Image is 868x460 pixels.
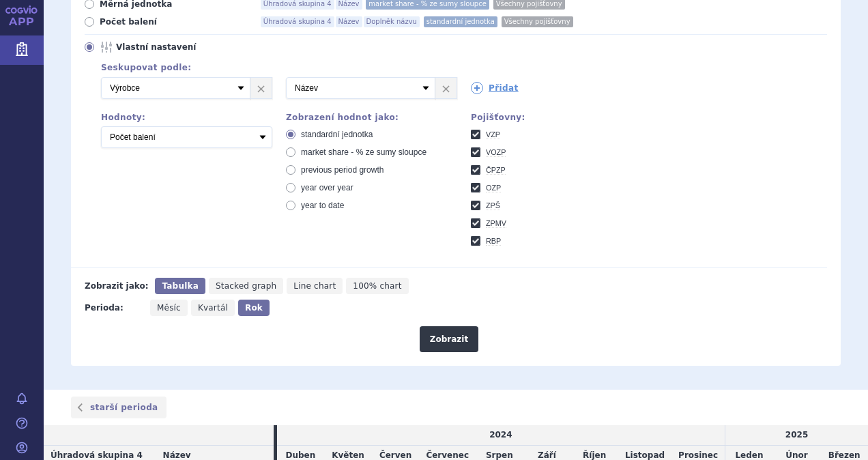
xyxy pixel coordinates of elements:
[162,281,198,291] span: Tabulka
[85,300,143,316] div: Perioda:
[486,201,500,210] abbr: ZPŠ
[87,63,827,72] div: Seskupovat podle:
[101,113,272,122] div: Hodnoty:
[50,450,143,460] span: Úhradová skupina 4
[420,326,478,352] button: Zobrazit
[486,237,501,246] abbr: RBP
[301,201,344,210] span: year to date
[486,148,506,157] abbr: VOZP
[725,425,868,445] td: 2025
[424,16,497,27] span: standardní jednotka
[471,82,519,94] a: Přidat
[486,130,500,139] abbr: VZP
[245,303,263,313] span: Rok
[353,281,401,291] span: 100% chart
[100,16,250,27] span: Počet balení
[301,147,426,157] span: market share - % ze sumy sloupce
[502,16,573,27] span: Všechny pojišťovny
[486,184,501,192] abbr: OZP
[261,16,334,27] span: Úhradová skupina 4
[71,397,167,418] a: starší perioda
[198,303,228,313] span: Kvartál
[471,113,642,122] div: Pojišťovny:
[486,219,506,228] abbr: ZPMV
[293,281,336,291] span: Line chart
[336,16,362,27] span: Název
[364,16,420,27] span: Doplněk názvu
[116,42,266,53] span: Vlastní nastavení
[163,450,191,460] span: Název
[87,77,827,99] div: 3
[157,303,181,313] span: Měsíc
[301,165,384,175] span: previous period growth
[286,113,457,122] div: Zobrazení hodnot jako:
[435,78,457,98] a: ×
[301,183,353,192] span: year over year
[85,278,148,294] div: Zobrazit jako:
[486,166,506,175] abbr: ČPZP
[250,78,272,98] a: ×
[216,281,276,291] span: Stacked graph
[277,425,725,445] td: 2024
[301,130,373,139] span: standardní jednotka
